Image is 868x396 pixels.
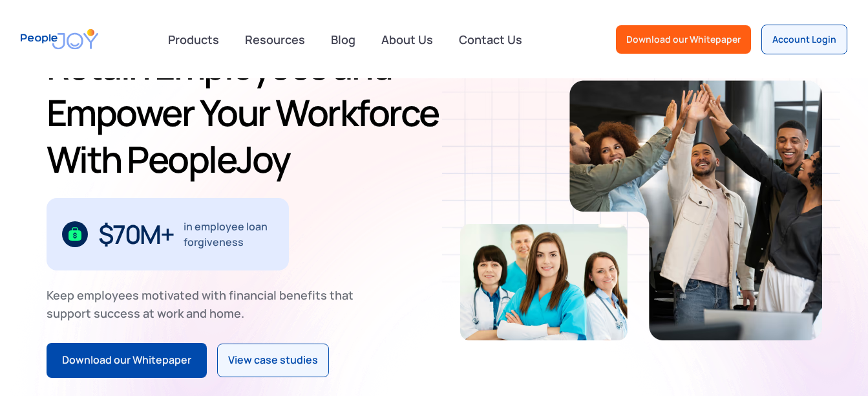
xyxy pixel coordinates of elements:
[374,25,441,54] a: About Us
[62,352,191,369] div: Download our Whitepaper
[451,25,530,54] a: Contact Us
[228,352,318,369] div: View case studies
[626,33,741,46] div: Download our Whitepaper
[217,344,329,377] a: View case studies
[616,25,751,54] a: Download our Whitepaper
[21,21,98,58] a: home
[184,219,273,250] div: in employee loan forgiveness
[47,343,207,378] a: Download our Whitepaper
[98,224,174,245] div: $70M+
[460,224,628,340] img: Retain-Employees-PeopleJoy
[761,25,847,54] a: Account Login
[569,80,822,340] img: Retain-Employees-PeopleJoy
[160,27,227,52] div: Products
[47,286,365,322] div: Keep employees motivated with financial benefits that support success at work and home.
[772,33,836,46] div: Account Login
[47,43,450,182] h1: Retain Employees and Empower Your Workforce With PeopleJoy
[323,25,363,54] a: Blog
[237,25,313,54] a: Resources
[47,198,289,270] div: 1 / 3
